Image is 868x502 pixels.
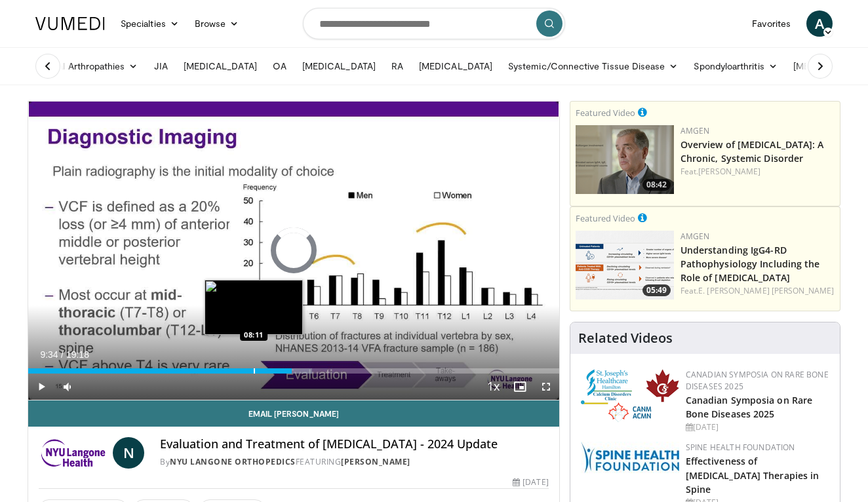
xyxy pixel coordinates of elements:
a: [MEDICAL_DATA] [176,53,265,79]
a: Systemic/Connective Tissue Disease [500,53,686,79]
a: Canadian Symposia on Rare Bone Diseases 2025 [686,394,813,420]
a: Canadian Symposia on Rare Bone Diseases 2025 [686,369,829,392]
div: Feat. [681,285,835,297]
small: Featured Video [576,107,635,119]
a: [MEDICAL_DATA] [411,53,500,79]
a: Understanding IgG4-RD Pathophysiology Including the Role of [MEDICAL_DATA] [681,244,820,284]
button: Enable picture-in-picture mode [507,374,533,400]
div: Progress Bar [28,368,559,374]
a: 05:49 [576,231,674,299]
div: By FEATURING [160,456,548,468]
img: 3e5b4ad1-6d9b-4d8f-ba8e-7f7d389ba880.png.150x105_q85_crop-smart_upscale.png [576,231,674,299]
h4: Related Videos [578,330,673,346]
button: Play [28,374,54,400]
h4: Evaluation and Treatment of [MEDICAL_DATA] - 2024 Update [160,437,548,452]
input: Search topics, interventions [303,8,565,39]
span: 9:34 [40,349,58,360]
video-js: Video Player [28,102,559,400]
a: JIA [146,53,176,79]
a: RA [384,53,411,79]
small: Featured Video [576,212,635,224]
a: Email [PERSON_NAME] [28,400,559,427]
a: 08:42 [576,125,674,194]
a: [PERSON_NAME] [341,456,410,467]
a: Crystal Arthropathies [28,53,146,79]
img: VuMedi Logo [35,17,105,30]
a: OA [265,53,294,79]
a: E. [PERSON_NAME] [PERSON_NAME] [698,285,834,296]
img: 40cb7efb-a405-4d0b-b01f-0267f6ac2b93.png.150x105_q85_crop-smart_upscale.png [576,125,674,194]
a: N [113,437,144,469]
a: NYU Langone Orthopedics [170,456,296,467]
img: NYU Langone Orthopedics [39,437,108,469]
span: 19:18 [66,349,89,360]
span: / [61,349,64,360]
div: Feat. [681,166,835,178]
a: Overview of [MEDICAL_DATA]: A Chronic, Systemic Disorder [681,138,824,164]
span: 05:49 [642,284,671,296]
button: Playback Rate [481,374,507,400]
a: Specialties [113,10,187,37]
a: Spine Health Foundation [686,442,795,453]
img: 59b7dea3-8883-45d6-a110-d30c6cb0f321.png.150x105_q85_autocrop_double_scale_upscale_version-0.2.png [581,369,679,422]
a: Amgen [681,125,710,136]
button: Mute [54,374,81,400]
a: [MEDICAL_DATA] [294,53,384,79]
a: Favorites [744,10,799,37]
button: Fullscreen [533,374,559,400]
a: Browse [187,10,247,37]
img: image.jpeg [205,280,303,335]
a: Amgen [681,231,710,242]
div: [DATE] [686,421,829,433]
a: Spondyloarthritis [686,53,785,79]
a: Effectiveness of [MEDICAL_DATA] Therapies in Spine [686,455,819,495]
a: A [806,10,833,37]
img: 57d53db2-a1b3-4664-83ec-6a5e32e5a601.png.150x105_q85_autocrop_double_scale_upscale_version-0.2.jpg [581,442,679,473]
a: [PERSON_NAME] [698,166,760,177]
span: 08:42 [642,179,671,191]
div: [DATE] [513,476,548,488]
